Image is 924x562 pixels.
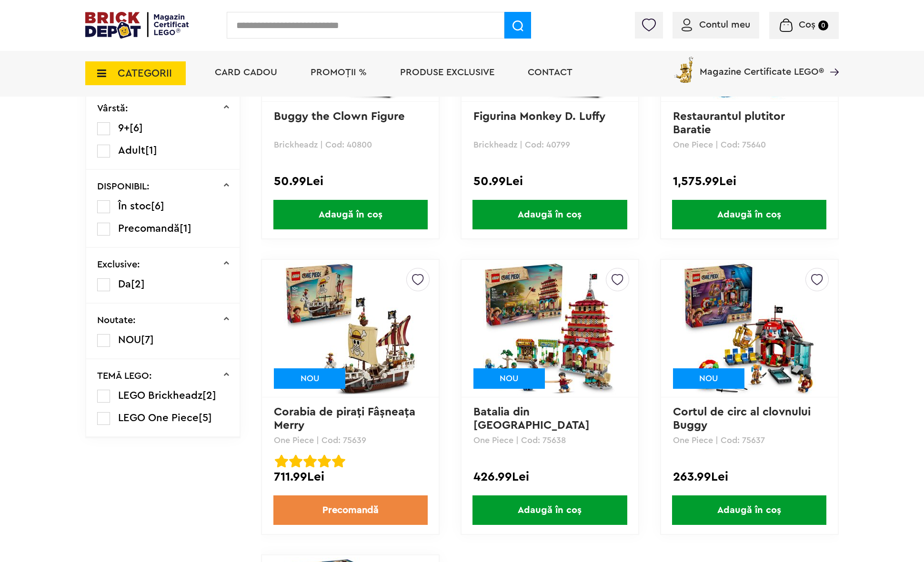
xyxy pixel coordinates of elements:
[202,390,216,401] span: [2]
[97,104,128,113] p: Vârstă:
[672,495,826,525] span: Adaugă în coș
[661,200,838,229] a: Adaugă în coș
[274,111,405,122] a: Buggy the Clown Figure
[673,406,814,431] a: Cortul de circ al clovnului Buggy
[118,335,141,345] span: NOU
[824,55,839,64] a: Magazine Certificate LEGO®
[682,20,750,30] a: Contul meu
[673,436,826,444] p: One Piece | Cod: 75637
[97,182,150,191] p: DISPONIBIL:
[118,145,145,156] span: Adult
[400,68,494,77] a: Produse exclusive
[528,68,572,77] a: Contact
[97,371,152,381] p: TEMĂ LEGO:
[661,495,838,525] a: Adaugă în coș
[473,406,590,444] a: Batalia din [GEOGRAPHIC_DATA][PERSON_NAME]
[262,200,439,229] a: Adaugă în coș
[273,200,428,229] span: Adaugă în coș
[818,20,828,30] small: 0
[473,471,626,483] div: 426.99Lei
[97,260,140,269] p: Exclusive:
[683,262,816,395] img: Cortul de circ al clovnului Buggy
[274,436,427,444] p: One Piece | Cod: 75639
[289,454,302,468] img: Evaluare cu stele
[462,200,638,229] a: Adaugă în coș
[284,262,417,395] img: Corabia de piraţi Fâşneaţa Merry
[97,316,136,325] p: Noutate:
[118,223,180,234] span: Precomandă
[274,175,427,187] div: 50.99Lei
[275,454,288,468] img: Evaluare cu stele
[131,279,145,289] span: [2]
[673,140,826,149] p: One Piece | Cod: 75640
[699,20,750,30] span: Contul meu
[118,201,151,211] span: În stoc
[318,454,331,468] img: Evaluare cu stele
[332,454,345,468] img: Evaluare cu stele
[462,495,638,525] a: Adaugă în coș
[472,200,627,229] span: Adaugă în coș
[483,262,616,395] img: Batalia din Parcul Arlong
[473,140,626,149] p: Brickheadz | Cod: 40799
[118,413,199,423] span: LEGO One Piece
[799,20,815,30] span: Coș
[473,175,626,187] div: 50.99Lei
[118,123,130,133] span: 9+
[118,279,131,289] span: Da
[274,140,427,149] p: Brickheadz | Cod: 40800
[151,201,164,211] span: [6]
[199,413,212,423] span: [5]
[145,145,157,156] span: [1]
[303,454,317,468] img: Evaluare cu stele
[700,55,824,77] span: Magazine Certificate LEGO®
[215,68,277,77] a: Card Cadou
[141,335,154,345] span: [7]
[130,123,143,133] span: [6]
[473,436,626,444] p: One Piece | Cod: 75638
[118,68,172,79] span: CATEGORII
[274,406,419,431] a: Corabia de piraţi Fâşneaţa Merry
[673,175,826,187] div: 1,575.99Lei
[274,471,427,483] div: 711.99Lei
[673,471,826,483] div: 263.99Lei
[673,111,788,136] a: Restaurantul plutitor Baratie
[472,495,627,525] span: Adaugă în coș
[311,68,367,77] a: PROMOȚII %
[473,111,605,122] a: Figurina Monkey D. Luffy
[274,368,345,389] div: NOU
[673,368,744,389] div: NOU
[118,390,202,401] span: LEGO Brickheadz
[473,368,545,389] div: NOU
[672,200,826,229] span: Adaugă în coș
[273,495,428,525] a: Precomandă
[180,223,191,234] span: [1]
